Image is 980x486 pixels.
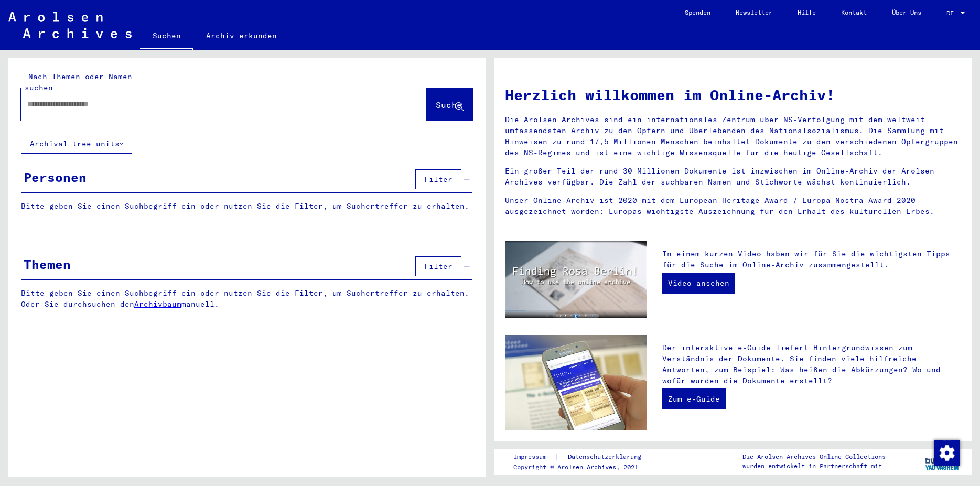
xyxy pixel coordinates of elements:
button: Archival tree units [21,134,132,154]
p: In einem kurzen Video haben wir für Sie die wichtigsten Tipps für die Suche im Online-Archiv zusa... [662,249,962,271]
p: wurden entwickelt in Partnerschaft mit [742,461,886,471]
button: Filter [415,256,461,276]
p: Die Arolsen Archives Online-Collections [742,452,886,461]
span: DE [946,9,958,17]
img: eguide.jpg [505,335,647,430]
span: Suche [436,100,462,110]
div: Zustimmung ändern [934,440,959,465]
a: Datenschutzerklärung [559,451,654,462]
a: Archiv erkunden [193,23,289,48]
img: video.jpg [505,241,647,318]
img: Arolsen_neg.svg [8,12,132,38]
p: Die Arolsen Archives sind ein internationales Zentrum über NS-Verfolgung mit dem weltweit umfasse... [505,114,962,158]
button: Filter [415,169,461,189]
button: Suche [427,88,473,121]
div: Themen [24,255,71,274]
a: Suchen [140,23,193,50]
a: Impressum [513,451,555,462]
span: Filter [424,175,453,184]
a: Zum e-Guide [662,388,726,409]
p: Copyright © Arolsen Archives, 2021 [513,462,654,472]
p: Unser Online-Archiv ist 2020 mit dem European Heritage Award / Europa Nostra Award 2020 ausgezeic... [505,195,962,217]
span: Filter [424,262,453,271]
p: Bitte geben Sie einen Suchbegriff ein oder nutzen Sie die Filter, um Suchertreffer zu erhalten. [21,201,472,212]
h1: Herzlich willkommen im Online-Archiv! [505,84,962,106]
p: Bitte geben Sie einen Suchbegriff ein oder nutzen Sie die Filter, um Suchertreffer zu erhalten. O... [21,288,473,310]
div: Personen [24,168,87,187]
a: Archivbaum [134,299,181,309]
mat-label: Nach Themen oder Namen suchen [25,72,132,92]
p: Der interaktive e-Guide liefert Hintergrundwissen zum Verständnis der Dokumente. Sie finden viele... [662,342,962,386]
div: | [513,451,654,462]
p: Ein großer Teil der rund 30 Millionen Dokumente ist inzwischen im Online-Archiv der Arolsen Archi... [505,166,962,188]
a: Video ansehen [662,273,735,294]
img: yv_logo.png [923,448,962,474]
img: Zustimmung ändern [934,440,960,466]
